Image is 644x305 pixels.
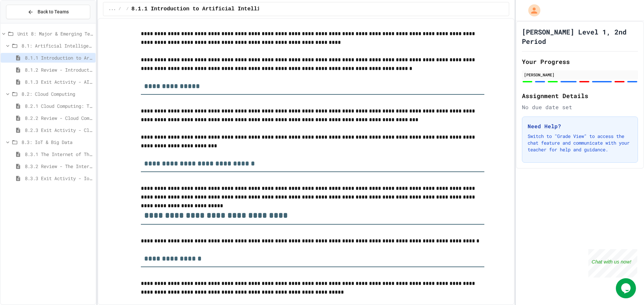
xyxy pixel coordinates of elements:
span: 8.3.2 Review - The Internet of Things and Big Data [25,163,93,170]
span: / [126,6,129,12]
span: 8.1.3 Exit Activity - AI Detective [25,78,93,85]
span: / [118,6,121,12]
h2: Assignment Details [522,91,638,100]
span: 8.2: Cloud Computing [21,90,93,97]
h1: [PERSON_NAME] Level 1, 2nd Period [522,27,638,46]
span: 8.3.1 The Internet of Things and Big Data: Our Connected Digital World [25,151,93,158]
span: 8.1.1 Introduction to Artificial Intelligence [25,54,93,61]
span: 8.1.1 Introduction to Artificial Intelligence [131,5,276,13]
p: Switch to "Grade View" to access the chat feature and communicate with your teacher for help and ... [528,133,632,153]
span: 8.1.2 Review - Introduction to Artificial Intelligence [25,66,93,73]
div: [PERSON_NAME] [524,72,636,78]
h2: Your Progress [522,57,638,66]
button: Back to Teams [6,5,90,19]
span: 8.2.2 Review - Cloud Computing [25,115,93,122]
iframe: chat widget [616,278,637,298]
span: 8.2.3 Exit Activity - Cloud Service Detective [25,127,93,134]
span: 8.3: IoT & Big Data [21,139,93,146]
div: No due date set [522,103,638,111]
h3: Need Help? [528,122,632,130]
span: Back to Teams [38,8,69,15]
span: ... [109,6,116,12]
iframe: chat widget [588,249,637,278]
span: Unit 8: Major & Emerging Technologies [17,30,93,37]
div: My Account [521,3,542,18]
span: 8.2.1 Cloud Computing: Transforming the Digital World [25,102,93,109]
span: 8.3.3 Exit Activity - IoT Data Detective Challenge [25,175,93,182]
span: 8.1: Artificial Intelligence Basics [21,42,93,49]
